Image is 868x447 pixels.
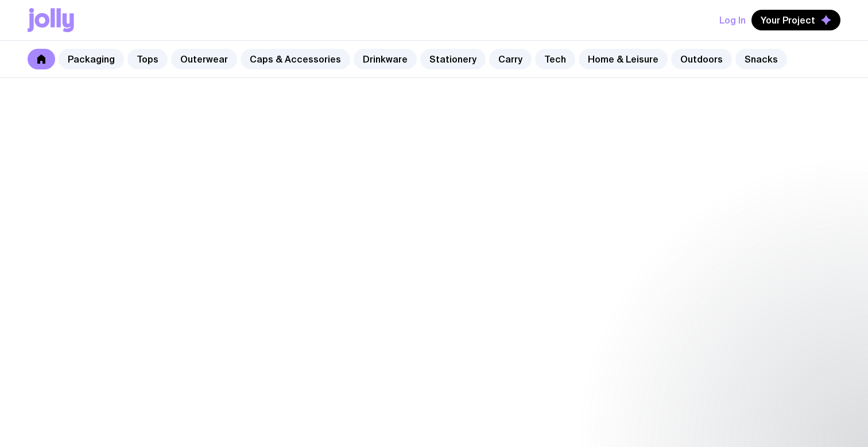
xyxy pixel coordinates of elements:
[761,14,815,26] span: Your Project
[489,49,532,69] a: Carry
[171,49,237,69] a: Outerwear
[535,49,575,69] a: Tech
[735,49,787,69] a: Snacks
[751,10,840,30] button: Your Project
[127,49,168,69] a: Tops
[671,49,732,69] a: Outdoors
[719,10,746,30] button: Log In
[59,49,124,69] a: Packaging
[579,49,668,69] a: Home & Leisure
[354,49,417,69] a: Drinkware
[241,49,350,69] a: Caps & Accessories
[829,408,857,436] iframe: Intercom live chat
[420,49,486,69] a: Stationery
